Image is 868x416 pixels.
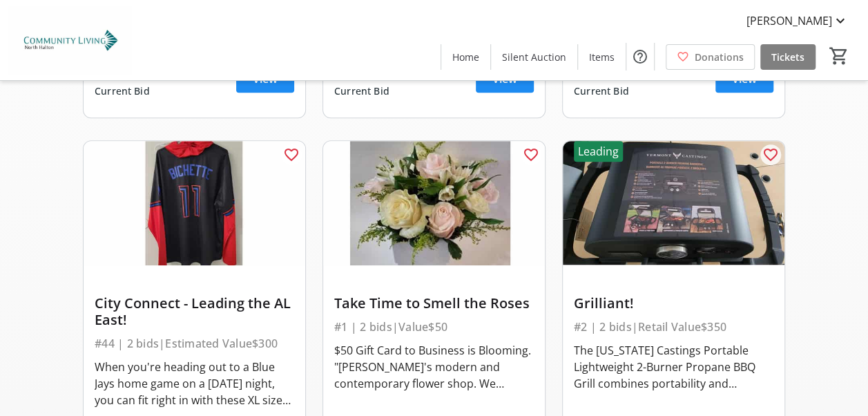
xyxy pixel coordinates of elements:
[95,334,294,353] div: #44 | 2 bids | Estimated Value $300
[574,295,773,312] div: Grilliant!
[715,65,773,93] a: View
[574,342,773,392] div: The [US_STATE] Castings Portable Lightweight 2-Burner Propane BBQ Grill combines portability and ...
[523,146,539,163] mat-icon: favorite_outline
[283,146,300,163] mat-icon: favorite_outline
[95,359,294,408] div: When you're heading out to a Blue Jays home game on a [DATE] night, you can fit right in with the...
[695,50,744,64] span: Donations
[762,146,779,163] mat-icon: favorite_outline
[236,65,294,93] a: View
[771,50,804,64] span: Tickets
[827,44,851,68] button: Cart
[8,6,131,75] img: Community Living North Halton's Logo
[452,50,479,64] span: Home
[441,44,490,70] a: Home
[574,317,773,337] div: #2 | 2 bids | Retail Value $350
[334,317,534,337] div: #1 | 2 bids | Value $50
[502,50,566,64] span: Silent Auction
[563,141,784,266] img: Grilliant!
[666,44,755,70] a: Donations
[84,141,305,266] img: City Connect - Leading the AL East!
[334,342,534,392] div: $50 Gift Card to Business is Blooming. "[PERSON_NAME]'s modern and contemporary flower shop. We b...
[95,295,294,328] div: City Connect - Leading the AL East!
[746,12,832,29] span: [PERSON_NAME]
[589,50,615,64] span: Items
[491,44,577,70] a: Silent Auction
[476,65,534,93] a: View
[735,10,860,32] button: [PERSON_NAME]
[334,79,389,104] div: Current Bid
[578,44,626,70] a: Items
[334,295,534,312] div: Take Time to Smell the Roses
[574,79,629,104] div: Current Bid
[760,44,816,70] a: Tickets
[95,79,150,104] div: Current Bid
[626,43,654,70] button: Help
[574,141,623,162] div: Leading
[323,141,545,266] img: Take Time to Smell the Roses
